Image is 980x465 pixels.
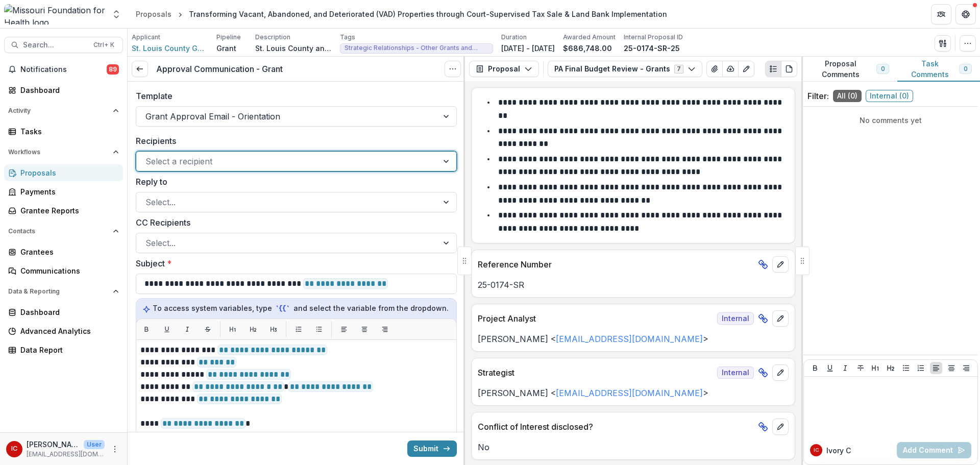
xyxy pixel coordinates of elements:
[136,135,451,147] label: Recipients
[915,362,927,374] button: Ordered List
[132,7,176,21] a: Proposals
[900,362,912,374] button: Bullet List
[84,440,105,449] p: User
[23,41,87,50] span: Search...
[772,310,789,327] button: edit
[4,82,123,99] a: Dashboard
[142,303,450,314] p: To access system variables, type and select the variable from the dropdown.
[478,421,754,433] p: Conflict of Interest disclosed?
[138,321,155,337] button: Bold
[839,362,851,374] button: Italicize
[27,450,105,459] p: [EMAIL_ADDRESS][DOMAIN_NAME]
[136,216,451,229] label: CC Recipients
[548,61,702,77] button: PA Final Budget Review - Grants7
[4,341,123,358] a: Data Report
[290,321,307,337] button: List
[563,43,612,54] p: $686,748.00
[814,448,819,453] div: Ivory Clarke
[20,345,115,355] div: Data Report
[4,37,123,53] button: Search...
[478,258,754,271] p: Reference Number
[624,43,680,54] p: 25-0174-SR-25
[200,321,216,337] button: Strikethrough
[265,321,282,337] button: H3
[8,228,109,235] span: Contacts
[8,149,109,156] span: Workflows
[109,4,124,25] button: Open entity switcher
[136,257,451,270] label: Subject
[501,33,527,42] p: Duration
[245,321,261,337] button: H2
[274,303,291,314] code: `{{`
[717,312,754,325] span: Internal
[556,388,703,398] a: [EMAIL_ADDRESS][DOMAIN_NAME]
[4,283,123,300] button: Open Data & Reporting
[136,176,451,188] label: Reply to
[960,362,972,374] button: Align Right
[897,442,971,458] button: Add Comment
[854,362,867,374] button: Strike
[717,366,754,379] span: Internal
[706,61,723,77] button: View Attached Files
[445,61,461,77] button: Options
[478,312,713,325] p: Project Analyst
[132,43,208,54] span: St. Louis County Government
[478,387,789,399] p: [PERSON_NAME] < >
[945,362,958,374] button: Align Center
[4,202,123,219] a: Grantee Reports
[345,44,488,52] span: Strategic Relationships - Other Grants and Contracts
[377,321,393,337] button: Align right
[20,326,115,336] div: Advanced Analytics
[833,90,862,102] span: All ( 0 )
[931,4,951,25] button: Partners
[930,362,942,374] button: Align Left
[20,126,115,137] div: Tasks
[501,43,555,54] p: [DATE] - [DATE]
[478,279,789,291] p: 25-0174-SR
[955,4,976,25] button: Get Help
[866,90,913,102] span: Internal ( 0 )
[336,321,352,337] button: Align left
[216,43,236,54] p: Grant
[881,65,885,72] span: 0
[132,7,671,21] nav: breadcrumb
[216,33,241,42] p: Pipeline
[20,85,115,95] div: Dashboard
[20,205,115,216] div: Grantee Reports
[478,441,789,453] p: No
[109,443,121,455] button: More
[4,61,123,78] button: Notifications89
[4,164,123,181] a: Proposals
[27,439,80,450] p: [PERSON_NAME]
[179,321,195,337] button: Italic
[964,65,967,72] span: 0
[8,107,109,114] span: Activity
[189,9,667,19] div: Transforming Vacant, Abandoned, and Deteriorated (VAD) Properties through Court-Supervised Tax Sa...
[136,9,171,19] div: Proposals
[91,39,116,51] div: Ctrl + K
[807,115,974,126] p: No comments yet
[4,144,123,160] button: Open Workflows
[156,64,283,74] h3: Approval Communication - Grant
[136,90,451,102] label: Template
[4,103,123,119] button: Open Activity
[340,33,355,42] p: Tags
[255,43,332,54] p: St. Louis County and Legal Services of Eastern [US_STATE] will partner to support implementation ...
[20,65,107,74] span: Notifications
[311,321,327,337] button: List
[826,445,851,456] p: Ivory C
[469,61,539,77] button: Proposal
[4,123,123,140] a: Tasks
[4,243,123,260] a: Grantees
[4,323,123,339] a: Advanced Analytics
[772,364,789,381] button: edit
[478,366,713,379] p: Strategist
[4,223,123,239] button: Open Contacts
[356,321,373,337] button: Align center
[801,57,897,82] button: Proposal Comments
[132,33,160,42] p: Applicant
[765,61,781,77] button: Plaintext view
[781,61,797,77] button: PDF view
[255,33,290,42] p: Description
[4,304,123,321] a: Dashboard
